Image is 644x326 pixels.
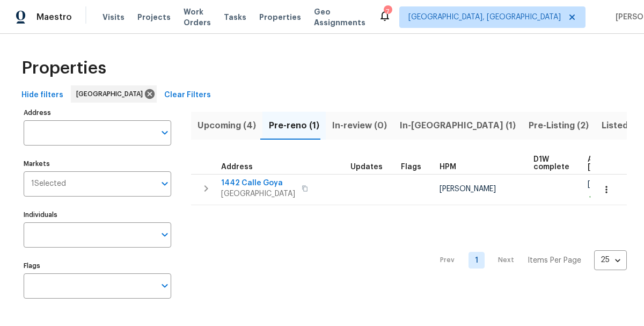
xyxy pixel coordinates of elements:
[384,6,391,17] div: 7
[269,118,319,133] span: Pre-reno (1)
[440,185,496,193] span: [PERSON_NAME]
[17,85,68,105] button: Hide filters
[224,13,246,21] span: Tasks
[76,89,147,99] span: [GEOGRAPHIC_DATA]
[24,110,171,116] label: Address
[71,85,157,103] div: [GEOGRAPHIC_DATA]
[440,163,456,171] span: HPM
[160,85,215,105] button: Clear Filters
[157,227,172,242] button: Open
[588,180,610,188] span: [DATE]
[157,176,172,191] button: Open
[314,6,365,28] span: Geo Assignments
[36,12,72,23] span: Maestro
[164,89,211,102] span: Clear Filters
[594,246,627,274] div: 25
[157,125,172,140] button: Open
[408,12,561,23] span: [GEOGRAPHIC_DATA], [GEOGRAPHIC_DATA]
[31,179,66,189] span: 1 Selected
[528,255,581,266] p: Items Per Page
[469,252,485,269] a: Goto page 1
[103,12,125,23] span: Visits
[137,12,171,23] span: Projects
[350,163,383,171] span: Updates
[197,118,256,133] span: Upcoming (4)
[21,89,63,102] span: Hide filters
[157,278,172,293] button: Open
[533,156,569,171] span: D1W complete
[221,163,253,171] span: Address
[259,12,301,23] span: Properties
[332,118,387,133] span: In-review (0)
[24,263,171,269] label: Flags
[24,161,171,167] label: Markets
[221,189,295,199] span: [GEOGRAPHIC_DATA]
[24,212,171,218] label: Individuals
[430,212,627,309] nav: Pagination Navigation
[401,163,421,171] span: Flags
[221,178,295,189] span: 1442 Calle Goya
[184,6,211,28] span: Work Orders
[21,63,106,74] span: Properties
[529,118,589,133] span: Pre-Listing (2)
[400,118,516,133] span: In-[GEOGRAPHIC_DATA] (1)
